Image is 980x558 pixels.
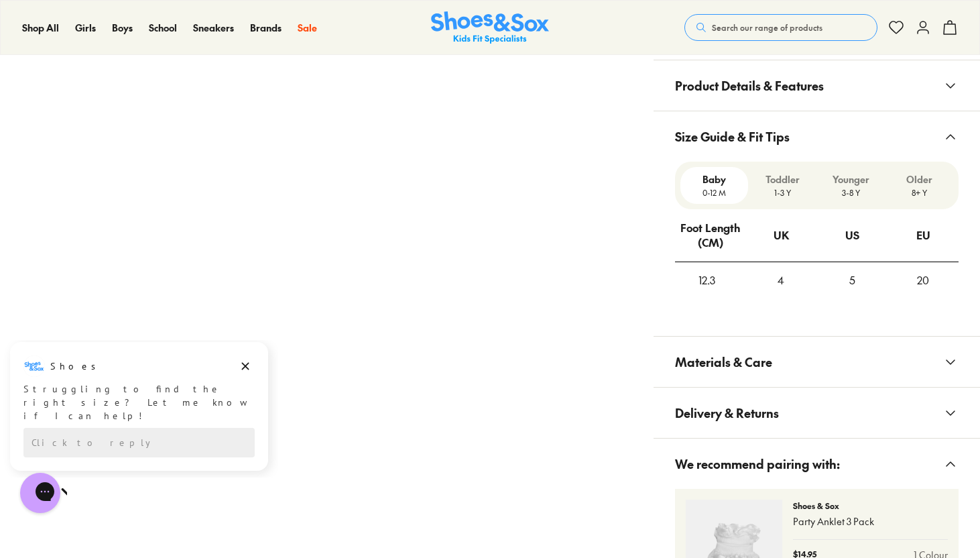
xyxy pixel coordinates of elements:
[22,21,59,34] span: Shop All
[298,21,317,34] span: Sale
[236,17,255,36] button: Dismiss campaign
[75,21,96,35] a: Girls
[845,217,859,254] div: US
[686,172,743,186] p: Baby
[112,21,133,35] a: Boys
[654,337,980,387] button: Materials & Care
[23,42,255,82] div: Struggling to find the right size? Let me know if I can help!
[753,172,811,186] p: Toddler
[916,217,930,254] div: EU
[654,111,980,162] button: Size Guide & Fit Tips
[431,11,549,44] img: SNS_Logo_Responsive.svg
[250,21,282,35] a: Brands
[13,468,67,518] iframe: Gorgias live chat messenger
[686,186,743,199] p: 0-12 M
[10,2,268,131] div: Campaign message
[890,186,948,199] p: 8+ Y
[745,262,816,298] div: 4
[193,21,234,34] span: Sneakers
[431,11,549,44] a: Shoes & Sox
[250,21,282,34] span: Brands
[22,21,59,35] a: Shop All
[675,262,739,298] div: 12.3
[654,439,980,489] button: We recommend pairing with:
[822,172,879,186] p: Younger
[676,210,745,261] div: Foot Length (CM)
[23,15,45,37] img: Shoes logo
[822,186,879,199] p: 3-8 Y
[75,21,96,34] span: Girls
[753,186,811,199] p: 1-3 Y
[23,88,255,117] div: Reply to the campaigns
[654,388,980,438] button: Delivery & Returns
[887,262,959,298] div: 20
[675,66,824,105] span: Product Details & Features
[890,172,948,186] p: Older
[149,21,177,35] a: School
[684,14,877,41] button: Search our range of products
[193,21,234,35] a: Sneakers
[793,500,948,512] p: Shoes & Sox
[816,262,887,298] div: 5
[654,60,980,111] button: Product Details & Features
[774,217,789,254] div: UK
[149,21,177,34] span: School
[10,15,268,82] div: Message from Shoes. Struggling to find the right size? Let me know if I can help!
[112,21,133,34] span: Boys
[675,117,790,156] span: Size Guide & Fit Tips
[712,21,822,34] span: Search our range of products
[50,19,103,33] h3: Shoes
[675,393,779,433] span: Delivery & Returns
[298,21,317,35] a: Sale
[793,514,948,528] p: Party Anklet 3 Pack
[675,444,840,484] span: We recommend pairing with:
[675,342,772,382] span: Materials & Care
